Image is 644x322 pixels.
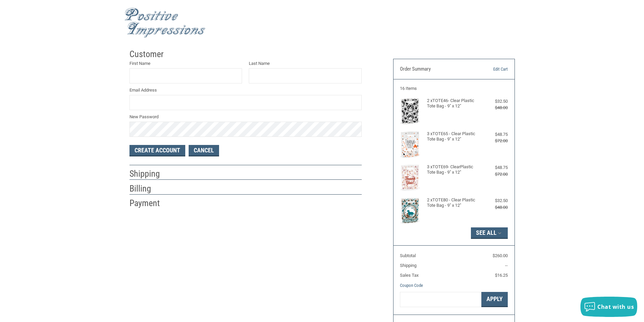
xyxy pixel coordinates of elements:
[129,168,169,179] h2: Shipping
[400,273,419,278] span: Sales Tax
[481,197,508,204] div: $32.50
[481,98,508,105] div: $32.50
[580,297,637,317] button: Chat with us
[481,104,508,111] div: $48.00
[505,263,508,268] span: --
[481,164,508,171] div: $48.75
[495,273,508,278] span: $16.25
[400,253,416,258] span: Subtotal
[473,66,508,73] a: Edit Cart
[400,292,481,307] input: Gift Certificate or Coupon Code
[129,183,169,194] h2: Billing
[427,98,479,109] h4: 2 x TOTE46- Clear Plastic Tote Bag - 9" x 12"
[400,66,473,73] h3: Order Summary
[493,253,508,258] span: $260.00
[481,204,508,211] div: $48.00
[249,60,362,67] label: Last Name
[481,131,508,138] div: $48.75
[124,8,206,38] img: Positive Impressions
[400,263,416,268] span: Shipping
[597,303,634,311] span: Chat with us
[481,138,508,144] div: $72.00
[129,145,185,156] button: Create Account
[427,131,479,142] h4: 3 x TOTE65 - Clear Plastic Tote Bag - 9" x 12"
[481,171,508,178] div: $72.00
[129,49,169,60] h2: Customer
[427,164,479,175] h4: 3 x TOTE69- ClearPlastic Tote Bag - 9" x 12"
[400,283,423,288] a: Coupon Code
[189,145,219,156] a: Cancel
[129,87,362,94] label: Email Address
[400,86,508,91] h3: 16 Items
[129,60,242,67] label: First Name
[129,114,362,120] label: New Password
[427,197,479,208] h4: 2 x TOTE80 - Clear Plastic Tote Bag - 9" x 12"
[481,292,508,307] button: Apply
[129,198,169,209] h2: Payment
[471,227,508,239] button: See All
